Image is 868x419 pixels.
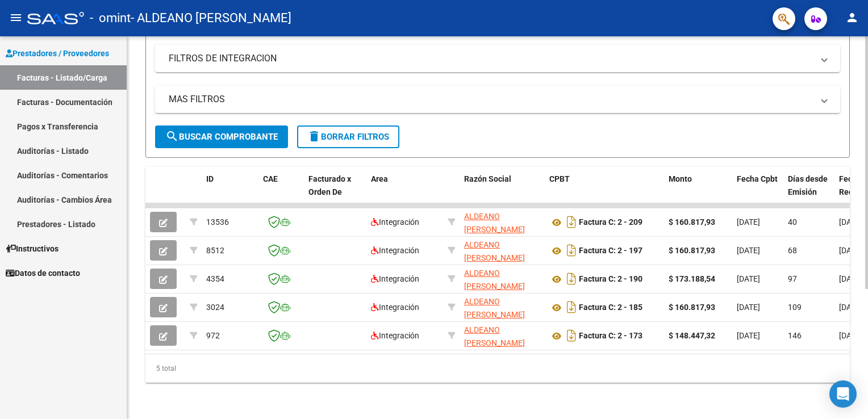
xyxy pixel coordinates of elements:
[206,331,220,340] span: 972
[664,167,732,217] datatable-header-cell: Monto
[464,212,525,234] span: ALDEANO [PERSON_NAME]
[669,303,715,312] strong: $ 160.817,93
[206,303,224,312] span: 3024
[737,246,760,255] span: [DATE]
[460,167,545,217] datatable-header-cell: Razón Social
[549,174,570,183] span: CPBT
[371,174,388,183] span: Area
[6,242,59,255] span: Instructivos
[788,174,828,196] span: Días desde Emisión
[839,246,862,255] span: [DATE]
[371,274,419,283] span: Integración
[464,325,525,347] span: ALDEANO [PERSON_NAME]
[464,267,540,291] div: 23424699594
[307,132,389,142] span: Borrar Filtros
[783,167,834,217] datatable-header-cell: Días desde Emisión
[371,331,419,340] span: Integración
[839,303,862,312] span: [DATE]
[737,217,760,227] span: [DATE]
[206,274,224,283] span: 4354
[788,217,797,227] span: 40
[202,167,258,217] datatable-header-cell: ID
[732,167,783,217] datatable-header-cell: Fecha Cpbt
[579,218,642,227] strong: Factura C: 2 - 209
[737,331,760,340] span: [DATE]
[845,11,859,24] mat-icon: person
[545,167,664,217] datatable-header-cell: CPBT
[464,174,511,183] span: Razón Social
[564,241,579,259] i: Descargar documento
[464,210,540,234] div: 23424699594
[564,326,579,345] i: Descargar documento
[579,246,642,255] strong: Factura C: 2 - 197
[263,174,278,183] span: CAE
[788,331,802,340] span: 146
[564,213,579,231] i: Descargar documento
[131,6,291,31] span: - ALDEANO [PERSON_NAME]
[464,297,525,319] span: ALDEANO [PERSON_NAME]
[464,324,540,347] div: 23424699594
[564,270,579,288] i: Descargar documento
[788,246,797,255] span: 68
[145,354,850,383] div: 5 total
[579,303,642,312] strong: Factura C: 2 - 185
[669,274,715,283] strong: $ 173.188,54
[464,269,525,291] span: ALDEANO [PERSON_NAME]
[206,174,214,183] span: ID
[297,125,399,148] button: Borrar Filtros
[839,217,862,227] span: [DATE]
[90,6,131,31] span: - omint
[155,125,288,148] button: Buscar Comprobante
[829,380,857,408] div: Open Intercom Messenger
[737,174,778,183] span: Fecha Cpbt
[371,246,419,255] span: Integración
[6,47,109,60] span: Prestadores / Proveedores
[206,246,224,255] span: 8512
[304,167,366,217] datatable-header-cell: Facturado x Orden De
[579,275,642,284] strong: Factura C: 2 - 190
[308,174,351,196] span: Facturado x Orden De
[464,238,540,262] div: 23424699594
[839,274,862,283] span: [DATE]
[206,217,229,227] span: 13536
[307,129,321,143] mat-icon: delete
[788,274,797,283] span: 97
[669,217,715,227] strong: $ 160.817,93
[371,217,419,227] span: Integración
[371,303,419,312] span: Integración
[737,303,760,312] span: [DATE]
[258,167,304,217] datatable-header-cell: CAE
[6,267,80,279] span: Datos de contacto
[788,303,802,312] span: 109
[165,129,179,143] mat-icon: search
[155,45,840,72] mat-expansion-panel-header: FILTROS DE INTEGRACION
[155,86,840,113] mat-expansion-panel-header: MAS FILTROS
[169,93,813,106] mat-panel-title: MAS FILTROS
[839,331,862,340] span: [DATE]
[464,295,540,319] div: 23424699594
[464,240,525,262] span: ALDEANO [PERSON_NAME]
[579,332,642,341] strong: Factura C: 2 - 173
[366,167,443,217] datatable-header-cell: Area
[564,298,579,316] i: Descargar documento
[669,174,692,183] span: Monto
[737,274,760,283] span: [DATE]
[165,132,278,142] span: Buscar Comprobante
[9,11,23,24] mat-icon: menu
[169,52,813,65] mat-panel-title: FILTROS DE INTEGRACION
[669,246,715,255] strong: $ 160.817,93
[669,331,715,340] strong: $ 148.447,32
